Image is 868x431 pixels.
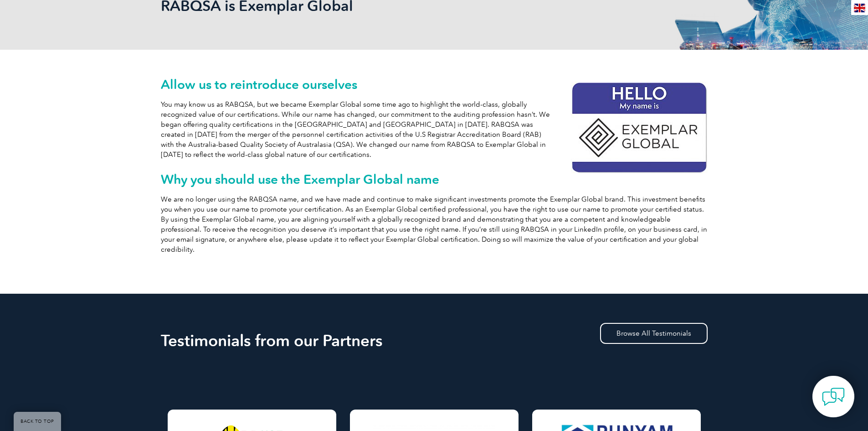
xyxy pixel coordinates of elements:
[161,99,708,160] p: You may know us as RABQSA, but we became Exemplar Global some time ago to highlight the world-cla...
[14,412,61,431] a: BACK TO TOP
[854,4,865,12] img: en
[600,323,708,344] a: Browse All Testimonials
[161,333,708,348] h2: Testimonials from our Partners
[161,172,708,187] h2: Why you should use the Exemplar Global name
[161,77,708,92] h2: Allow us to reintroduce ourselves
[161,194,708,254] p: We are no longer using the RABQSA name, and we have made and continue to make significant investm...
[822,385,845,408] img: contact-chat.png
